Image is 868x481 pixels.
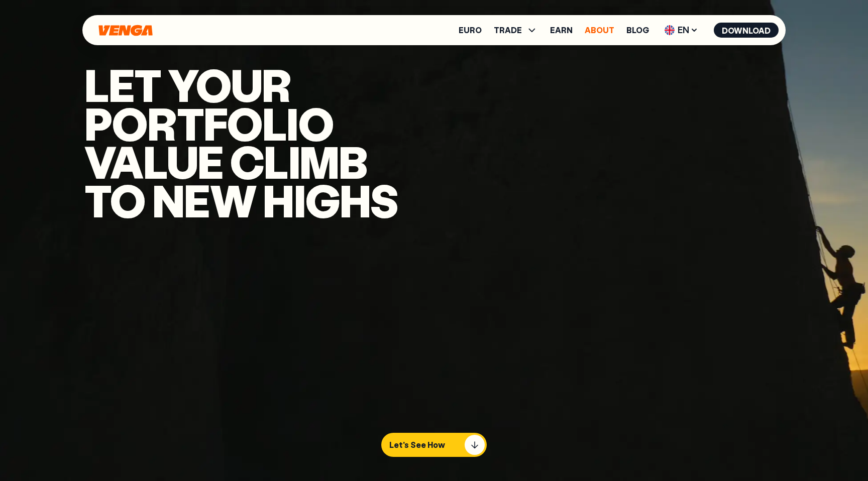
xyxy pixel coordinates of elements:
a: Euro [459,26,482,34]
button: Download [714,23,779,38]
p: Let's See How [389,440,445,450]
span: TRADE [494,26,522,34]
a: Earn [550,26,573,34]
a: About [585,26,614,34]
button: Let's See How [381,433,487,457]
img: flag-uk [665,25,675,35]
span: EN [661,22,702,38]
span: TRADE [494,24,538,36]
a: Blog [626,26,649,34]
svg: Home [97,25,154,36]
h1: Let YOUR portfolio Value climb to new highs [84,65,398,219]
